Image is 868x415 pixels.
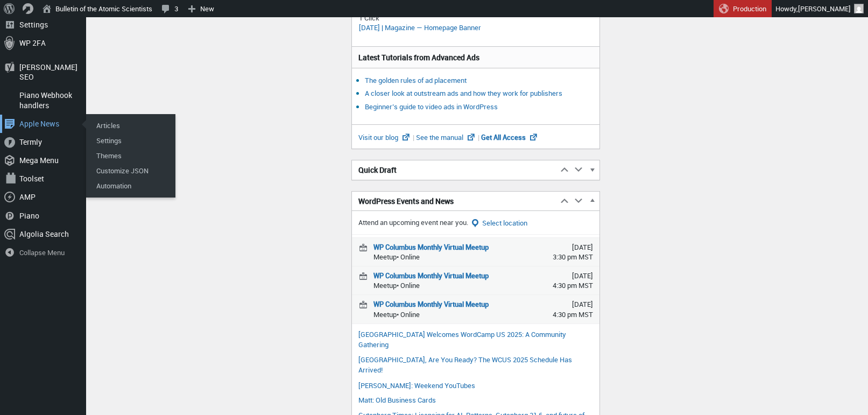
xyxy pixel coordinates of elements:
[358,217,468,227] span: Attend an upcoming event near you.
[416,132,481,142] a: See the manual
[358,395,436,405] a: Matt: Old Business Cards
[358,52,593,63] h3: Latest Tutorials from Advanced Ads
[553,242,593,252] span: [DATE]
[358,381,475,390] a: [PERSON_NAME]: Weekend YouTubes
[553,271,593,280] span: [DATE]
[365,88,562,98] a: A closer look at outstream ads and how they work for publishers
[470,218,527,229] button: Select location
[89,163,175,178] a: Customize JSON
[373,299,489,319] div: Meetup
[89,118,175,133] a: Articles
[373,242,489,252] a: WP Columbus Monthly Virtual Meetup
[400,252,420,262] span: Online
[365,75,467,85] a: The golden rules of ad placement
[553,299,593,309] span: [DATE]
[365,102,498,111] a: Beginner’s guide to video ads in WordPress
[89,148,175,163] a: Themes
[400,310,420,319] span: Online
[798,4,851,13] span: [PERSON_NAME]
[373,242,489,262] div: Meetup
[358,132,416,142] a: Visit our blog
[553,280,593,290] span: 4:30 pm MST
[373,299,489,309] a: WP Columbus Monthly Virtual Meetup
[358,355,572,375] a: [GEOGRAPHIC_DATA], Are You Ready? The WCUS 2025 Schedule Has Arrived!
[482,218,527,228] span: Select location
[358,329,566,350] a: [GEOGRAPHIC_DATA] Welcomes WordCamp US 2025: A Community Gathering
[89,178,175,193] a: Automation
[359,23,481,32] a: [DATE] | Magazine — Homepage Banner
[373,271,489,280] a: WP Columbus Monthly Virtual Meetup
[359,13,592,23] div: 1 Click
[553,310,593,319] span: 4:30 pm MST
[553,252,593,262] span: 3:30 pm MST
[358,165,397,175] span: Quick Draft
[89,133,175,148] a: Settings
[481,132,539,142] a: Get All Access
[400,280,420,290] span: Online
[352,192,558,211] h2: WordPress Events and News
[373,271,489,290] div: Meetup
